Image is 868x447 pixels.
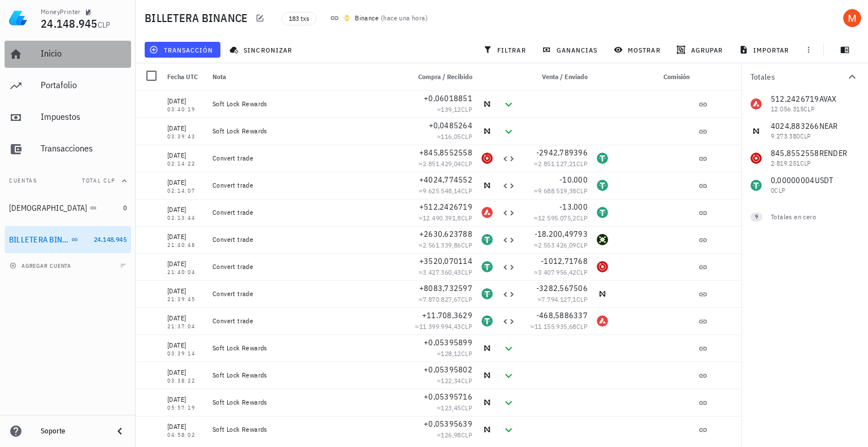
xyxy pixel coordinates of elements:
div: Binance [355,12,379,24]
div: Comisión [613,63,694,90]
span: ≈ [419,268,472,276]
span: +3520,070114 [419,256,472,266]
button: CuentasTotal CLP [5,167,131,194]
span: 9.688.519,38 [538,186,576,195]
div: [DATE] [167,150,203,161]
span: +11.708,3629 [422,310,472,320]
span: CLP [461,241,472,249]
span: CLP [576,241,588,249]
span: 9 [755,212,758,222]
img: 270.png [344,15,350,21]
span: Venta / Enviado [542,72,588,81]
div: [DATE] [167,285,203,297]
div: Convert trade [212,289,400,298]
span: 2.851.429,04 [423,159,461,168]
span: 2.561.339,86 [423,241,461,249]
div: [DATE] [167,394,203,405]
div: Portafolio [41,80,127,90]
span: CLP [461,159,472,168]
button: agrupar [672,42,730,58]
div: [DATE] [167,231,203,242]
a: Inicio [5,41,131,68]
span: -3282,567506 [536,283,588,293]
div: AVAX-icon [597,315,608,327]
button: Totales [741,63,868,90]
span: Nota [212,72,226,81]
span: 116,05 [441,132,461,141]
span: CLP [576,322,588,331]
button: sincronizar [225,42,300,58]
span: CLP [576,159,588,168]
span: transacción [151,45,213,54]
span: 3.427.360,43 [423,268,461,276]
span: ≈ [437,431,472,439]
span: sincronizar [232,45,292,54]
div: 03:39:14 [167,351,203,357]
button: mostrar [609,42,667,58]
a: Transacciones [5,136,131,163]
div: Inicio [41,48,127,59]
span: CLP [576,186,588,195]
span: filtrar [485,45,526,54]
div: Convert trade [212,208,400,217]
span: ≈ [419,295,472,303]
span: ≈ [531,322,588,331]
span: 126,98 [441,431,461,439]
div: avatar [843,9,861,27]
span: Compra / Recibido [418,72,472,81]
span: CLP [461,376,472,385]
span: 128,12 [441,349,461,358]
div: USDT-icon [481,261,493,272]
span: ≈ [534,268,588,276]
span: 7.794.127,1 [541,295,576,303]
div: [DATE] [167,258,203,270]
span: +0,06018851 [424,93,472,103]
a: Portafolio [5,72,131,99]
span: +845,8552558 [419,147,472,158]
span: 24.148.945 [94,235,127,244]
span: CLP [461,268,472,276]
span: CLP [576,295,588,303]
span: CLP [461,349,472,358]
div: BIO-icon [597,234,608,245]
button: agregar cuenta [7,260,76,271]
div: Transacciones [41,143,127,154]
div: [DATE] [167,421,203,432]
span: +0,0485264 [429,120,473,131]
div: [DATE] [167,123,203,134]
span: 12.595.075,2 [538,214,576,222]
span: 183 txs [289,12,309,25]
span: agrupar [679,45,723,54]
div: NEAR-icon [481,180,493,191]
span: +0,05395639 [424,419,472,429]
div: USDT-icon [597,180,608,191]
div: [DEMOGRAPHIC_DATA] [9,203,88,213]
div: NEAR-icon [481,342,493,354]
span: 0 [123,203,127,212]
span: +2630,623788 [419,229,472,239]
span: ≈ [437,132,472,141]
span: ≈ [419,159,472,168]
span: CLP [461,295,472,303]
div: USDT-icon [597,153,608,164]
span: CLP [461,132,472,141]
div: 03:40:19 [167,107,203,112]
span: importar [741,45,789,54]
div: NEAR-icon [597,288,608,300]
span: 123,45 [441,403,461,412]
div: 05:57:19 [167,405,203,411]
div: Convert trade [212,235,400,244]
a: Impuestos [5,104,131,131]
div: NEAR-icon [481,424,493,435]
span: 3.407.956,42 [538,268,576,276]
span: CLP [461,322,472,331]
div: [DATE] [167,177,203,188]
span: CLP [461,186,472,195]
span: Comisión [663,72,689,81]
div: USDT-icon [481,234,493,245]
span: ganancias [544,45,597,54]
span: CLP [98,20,111,30]
span: -10.000 [559,175,588,185]
div: Soporte [41,427,104,436]
span: -1012,71768 [541,256,588,266]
